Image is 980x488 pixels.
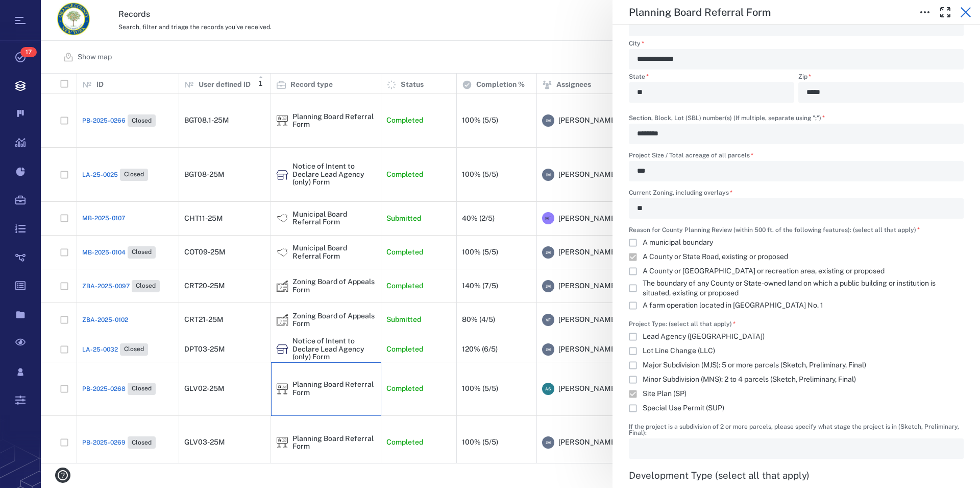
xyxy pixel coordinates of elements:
[915,2,935,22] button: Toggle to Edit Boxes
[629,152,964,161] label: Project Size / Total acreage of all parcels
[643,238,713,248] span: A municipal boundary
[8,8,326,17] body: Rich Text Area. Press ALT-0 for help.
[643,375,856,385] span: Minor Subdivision (MNS): 2 to 4 parcels (Sketch, Preliminary, Final)
[643,252,788,262] span: A County or State Road, existing or proposed
[629,190,964,198] label: Current Zoning, including overlays
[643,360,866,370] span: Major Subdivision (MJS): 5 or more parcels (Sketch, Preliminary, Final)
[643,300,823,311] span: A farm operation located in [GEOGRAPHIC_DATA] No. 1
[629,161,964,181] div: Project Size / Total acreage of all parcels
[629,227,964,236] label: Reason for County Planning Review (within 500 ft. of the following features): (select all that ap...
[629,40,964,49] label: City
[643,346,715,356] span: Lot Line Change (LLC)
[935,2,955,22] button: Toggle Fullscreen
[643,266,885,276] span: A County or [GEOGRAPHIC_DATA] or recreation area, existing or proposed
[798,74,964,82] label: Zip
[643,278,955,298] span: The boundary of any County or State-owned land on which a public building or institution is situa...
[20,47,37,57] span: 17
[629,469,964,481] h3: Development Type (select all that apply)
[629,321,874,330] label: Project Type: (select all that apply)
[629,124,964,144] div: Section, Block, Lot (SBL) number(s) (If multiple, separate using ";")
[629,198,964,219] div: Current Zoning, including overlays
[629,115,964,124] label: Section, Block, Lot (SBL) number(s) (If multiple, separate using ";")
[629,74,794,82] label: State
[643,389,687,399] span: Site Plan (SP)
[629,6,771,19] h5: Planning Board Referral Form
[955,2,976,22] button: Close
[643,403,724,413] span: Special Use Permit (SUP)
[643,332,765,342] span: Lead Agency ([GEOGRAPHIC_DATA])
[23,7,44,16] span: Help
[629,424,964,438] label: If the project is a subdivision of 2 or more parcels, please specify what stage the project is in...
[629,438,964,459] div: If the project is a subdivision of 2 or more parcels, please specify what stage the project is in...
